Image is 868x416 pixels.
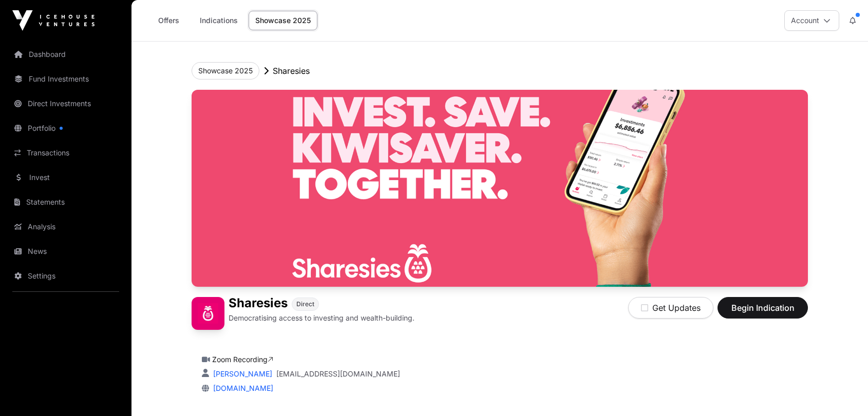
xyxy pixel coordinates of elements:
[718,307,808,318] a: Begin Indication
[8,142,123,164] a: Transactions
[730,302,795,314] span: Begin Indication
[249,11,317,30] a: Showcase 2025
[8,240,123,263] a: News
[296,300,314,308] span: Direct
[12,10,95,31] img: Icehouse Ventures Logo
[209,384,273,392] a: [DOMAIN_NAME]
[192,90,808,287] img: Sharesies
[8,191,123,213] a: Statements
[718,297,808,319] button: Begin Indication
[229,313,414,323] p: Democratising access to investing and wealth-building.
[212,355,273,364] a: Zoom Recording
[8,92,123,115] a: Direct Investments
[276,369,400,379] a: [EMAIL_ADDRESS][DOMAIN_NAME]
[8,117,123,140] a: Portfolio
[8,265,123,287] a: Settings
[8,43,123,66] a: Dashboard
[193,11,244,30] a: Indications
[273,65,310,77] p: Sharesies
[229,297,288,311] h1: Sharesies
[784,10,839,31] button: Account
[192,297,224,330] img: Sharesies
[8,166,123,189] a: Invest
[628,297,713,319] button: Get Updates
[8,215,123,238] a: Analysis
[192,62,259,80] button: Showcase 2025
[8,68,123,90] a: Fund Investments
[211,369,272,378] a: [PERSON_NAME]
[148,11,189,30] a: Offers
